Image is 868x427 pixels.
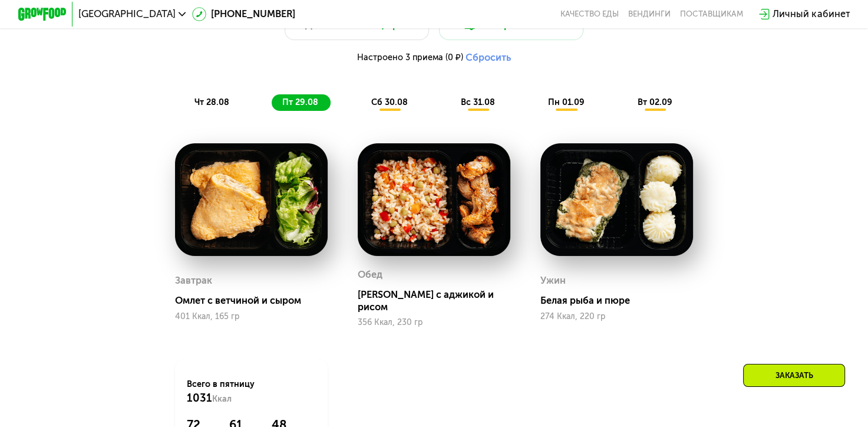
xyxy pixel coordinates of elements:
div: Ужин [540,272,566,290]
span: 1031 [187,392,212,405]
a: Вендинги [628,9,671,19]
div: 401 Ккал, 165 гр [175,312,328,321]
div: Омлет с ветчиной и сыром [175,295,338,307]
span: [GEOGRAPHIC_DATA] [78,9,176,19]
div: Заказать [743,364,845,387]
button: Сбросить [466,52,511,64]
div: Завтрак [175,272,212,290]
span: пн 01.09 [548,97,585,107]
span: Настроено 3 приема (0 ₽) [357,54,463,62]
span: пт 29.08 [282,97,318,107]
div: Белая рыба и пюре [540,295,703,307]
span: Ккал [212,394,232,404]
span: сб 30.08 [371,97,408,107]
div: 356 Ккал, 230 гр [358,318,510,327]
div: Обед [358,266,382,284]
span: вт 02.09 [638,97,672,107]
div: Личный кабинет [773,7,850,22]
div: Всего в пятницу [187,379,315,405]
div: [PERSON_NAME] с аджикой и рисом [358,289,520,313]
a: Качество еды [560,9,619,19]
span: чт 28.08 [194,97,229,107]
div: поставщикам [680,9,743,19]
a: [PHONE_NUMBER] [192,7,296,22]
span: вс 31.08 [461,97,495,107]
div: 274 Ккал, 220 гр [540,312,693,321]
